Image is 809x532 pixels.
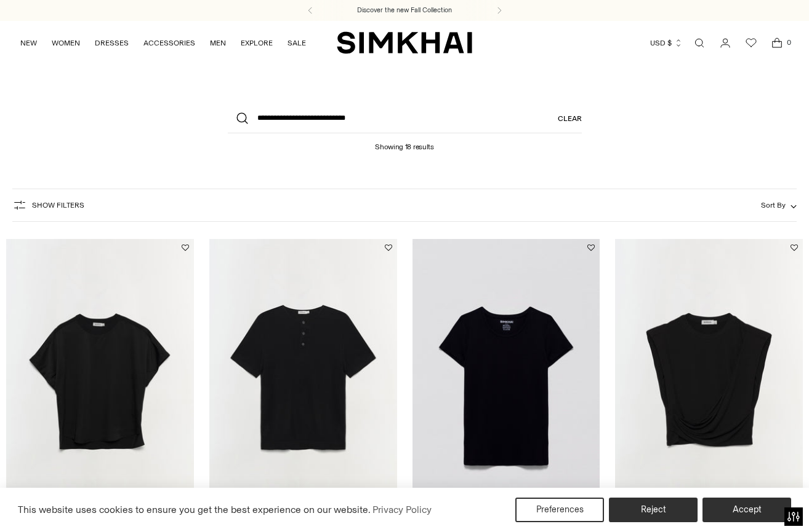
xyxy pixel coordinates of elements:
a: Open search modal [687,31,712,55]
button: Accept [702,498,791,522]
a: WOMEN [52,29,80,57]
button: Preferences [515,498,604,522]
button: Add to Wishlist [182,244,189,251]
button: Reject [609,498,698,522]
button: Add to Wishlist [587,244,595,251]
a: DRESSES [95,29,129,57]
button: Search [228,104,257,133]
span: 0 [783,37,794,48]
button: USD $ [650,29,683,57]
span: Show Filters [32,201,84,209]
button: Sort By [761,198,797,212]
a: Discover the new Fall Collection [357,6,452,15]
a: Hayes Silk Linen Henley [209,239,397,520]
a: NEW [20,29,37,57]
h1: Showing 18 results [375,133,434,151]
a: SIMKHAI [337,31,472,55]
a: Signature Estelle Top [615,239,803,520]
button: Add to Wishlist [385,244,392,251]
a: MEN [210,29,226,57]
a: Clear [558,104,582,133]
a: Soft T-Shirt [413,239,600,520]
a: EXPLORE [241,29,273,57]
button: Show Filters [12,195,84,215]
a: Privacy Policy (opens in a new tab) [371,501,433,519]
a: Go to the account page [713,31,738,55]
a: Wishlist [739,31,763,55]
a: Addy T-Shirt [6,239,194,520]
a: ACCESSORIES [143,29,195,57]
span: This website uses cookies to ensure you get the best experience on our website. [18,504,371,515]
a: Open cart modal [765,31,789,55]
a: SALE [288,29,306,57]
button: Add to Wishlist [791,244,798,251]
span: Sort By [761,201,786,209]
